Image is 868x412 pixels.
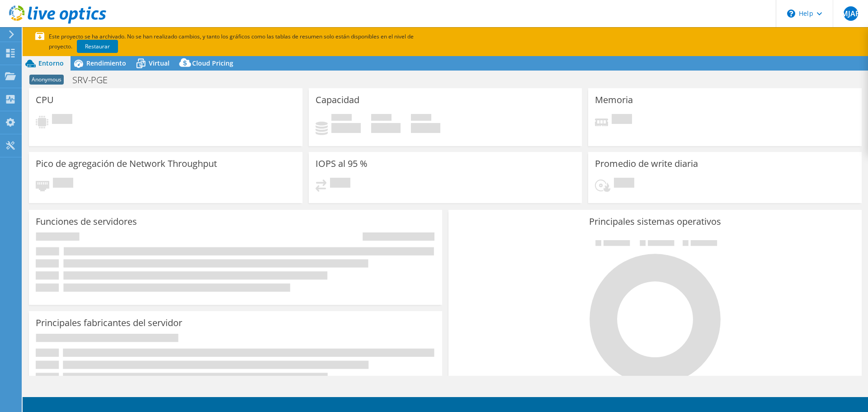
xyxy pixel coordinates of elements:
h3: Memoria [595,95,633,105]
span: Pendiente [612,114,632,126]
h3: Principales sistemas operativos [455,217,855,227]
span: Pendiente [330,178,350,190]
span: Virtual [149,59,170,67]
h4: 0 GiB [371,123,401,133]
span: Total [411,114,431,123]
h3: Principales fabricantes del servidor [36,318,182,328]
h3: Promedio de write diaria [595,159,698,169]
h3: Capacidad [316,95,359,105]
span: Pendiente [52,114,72,126]
span: Used [331,114,352,123]
span: MJAP [844,6,858,21]
h4: 0 GiB [331,123,361,133]
span: Anonymous [29,75,64,85]
h3: IOPS al 95 % [316,159,368,169]
h3: Funciones de servidores [36,217,137,227]
h1: SRV-PGE [68,75,122,85]
h3: CPU [36,95,54,105]
span: Cloud Pricing [192,59,233,67]
a: Restaurar [77,40,118,53]
h3: Pico de agregación de Network Throughput [36,159,217,169]
span: Rendimiento [86,59,126,67]
h4: 0 GiB [411,123,440,133]
span: Libre [371,114,392,123]
svg: \n [787,9,795,18]
span: Pendiente [614,178,634,190]
span: Pendiente [53,178,73,190]
span: Entorno [38,59,64,67]
p: Este proyecto se ha archivado. No se han realizado cambios, y tanto los gráficos como las tablas ... [35,32,478,52]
